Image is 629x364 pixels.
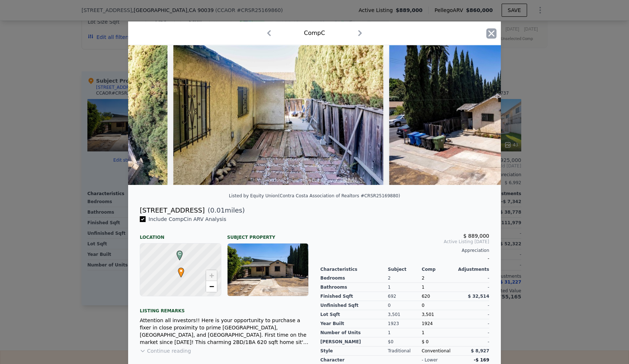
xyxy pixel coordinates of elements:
[140,317,309,346] div: Attention all investors!! Here is your opportunity to purchase a fixer in close proximity to prim...
[389,45,599,185] img: Property Img
[422,266,455,272] div: Comp
[455,328,489,337] div: -
[209,282,214,291] span: −
[388,274,422,283] div: 2
[422,328,455,337] div: 1
[422,276,424,281] span: 2
[140,302,309,314] div: Listing remarks
[471,348,489,353] span: $ 8,927
[304,29,325,37] div: Comp C
[422,303,424,308] span: 0
[463,233,489,239] span: $ 889,000
[388,283,422,292] div: 1
[320,301,388,310] div: Unfinished Sqft
[205,205,245,215] span: ( miles)
[146,216,229,222] span: Include Comp C in ARV Analysis
[320,266,388,272] div: Characteristics
[455,337,489,347] div: -
[206,281,217,292] a: Zoom out
[388,319,422,328] div: 1923
[422,319,455,328] div: 1924
[210,206,225,214] span: 0.01
[455,266,489,272] div: Adjustments
[388,347,422,356] div: Traditional
[320,274,388,283] div: Bedrooms
[320,319,388,328] div: Year Built
[455,274,489,283] div: -
[175,250,185,257] span: C
[140,205,205,215] div: [STREET_ADDRESS]
[320,328,388,337] div: Number of Units
[474,357,489,363] span: -$ 169
[422,339,428,344] span: $ 0
[320,253,489,264] div: -
[206,270,217,281] a: Zoom in
[455,310,489,319] div: -
[320,283,388,292] div: Bathrooms
[422,283,455,292] div: 1
[455,319,489,328] div: -
[320,347,388,356] div: Style
[388,328,422,337] div: 1
[422,312,434,317] span: 3,501
[422,294,430,299] span: 620
[320,337,388,347] div: [PERSON_NAME]
[140,229,221,240] div: Location
[388,301,422,310] div: 0
[320,310,388,319] div: Lot Sqft
[140,347,191,355] button: Continue reading
[176,265,186,276] span: •
[320,248,489,253] div: Appreciation
[209,271,214,280] span: +
[455,301,489,310] div: -
[422,357,438,363] div: - lower
[176,268,181,272] div: •
[388,292,422,301] div: 692
[422,347,455,356] div: Conventional
[320,292,388,301] div: Finished Sqft
[388,266,422,272] div: Subject
[388,310,422,319] div: 3,501
[468,294,489,299] span: $ 32,514
[388,337,422,347] div: $0
[227,229,309,240] div: Subject Property
[173,45,383,185] img: Property Img
[320,239,489,245] span: Active Listing [DATE]
[229,193,400,198] div: Listed by Equity Union (Contra Costa Association of Realtors #CRSR25169880)
[455,283,489,292] div: -
[175,250,179,255] div: C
